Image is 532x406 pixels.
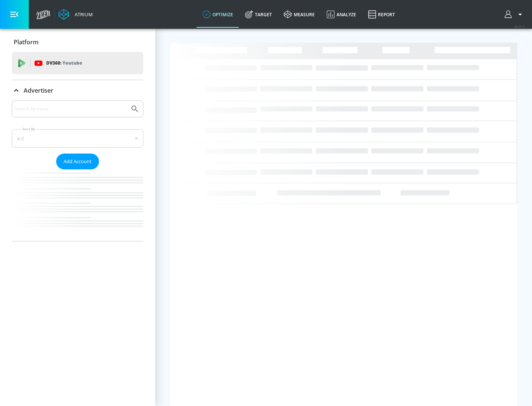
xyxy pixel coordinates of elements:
[197,1,239,28] a: optimize
[12,52,143,74] div: DV360: Youtube
[12,100,143,241] div: Advertiser
[514,24,525,28] span: v 4.25.2
[12,32,143,52] div: Platform
[58,9,93,20] a: Atrium
[321,1,362,28] a: Analyze
[12,80,143,101] div: Advertiser
[278,1,321,28] a: measure
[64,157,92,166] span: Add Account
[62,59,82,67] p: Youtube
[72,11,93,18] div: Atrium
[56,154,99,169] button: Add Account
[21,127,37,131] label: Sort By
[12,169,143,241] nav: list of Advertiser
[24,86,53,94] p: Advertiser
[46,59,82,67] p: DV360:
[14,38,38,46] p: Platform
[12,129,143,148] div: A-Z
[239,1,278,28] a: Target
[362,1,401,28] a: Report
[15,104,127,114] input: Search by name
